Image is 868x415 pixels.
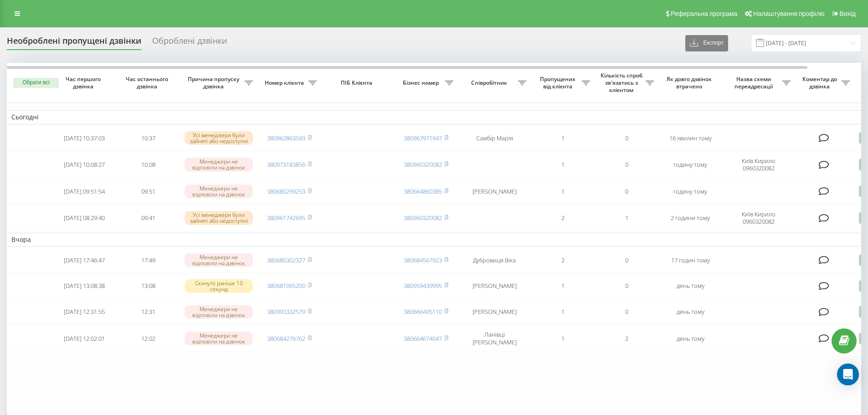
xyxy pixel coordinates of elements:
[185,211,253,225] div: Усі менеджери були зайняті або недоступні
[267,282,305,290] a: 380681065200
[267,214,305,222] a: 380961742695
[671,10,738,17] span: Реферальна програма
[262,79,308,87] span: Номер клієнта
[666,76,715,90] span: Як довго дзвінок втрачено
[152,36,227,50] div: Оброблені дзвінки
[404,256,442,264] a: 380684567923
[123,76,173,90] span: Час останнього дзвінка
[185,253,253,267] div: Менеджери не відповіли на дзвінок
[116,248,180,272] td: 17:49
[116,205,180,231] td: 09:41
[531,300,595,324] td: 1
[531,205,595,231] td: 2
[185,305,253,319] div: Менеджери не відповіли на дзвінок
[658,205,722,231] td: 2 години тому
[267,187,305,195] a: 380680299253
[658,300,722,324] td: день тому
[404,214,442,222] a: 380960320082
[531,152,595,177] td: 1
[52,179,116,204] td: [DATE] 09:51:54
[458,248,531,272] td: Дубровиця Віка
[458,126,531,150] td: Самбір Марія
[404,282,442,290] a: 380959439995
[267,160,305,169] a: 380973183856
[185,158,253,171] div: Менеджери не відповіли на дзвінок
[52,248,116,272] td: [DATE] 17:46:47
[458,300,531,324] td: [PERSON_NAME]
[185,76,245,90] span: Причина пропуску дзвінка
[658,179,722,204] td: годину тому
[60,76,109,90] span: Час першого дзвінка
[531,179,595,204] td: 1
[531,274,595,298] td: 1
[458,274,531,298] td: [PERSON_NAME]
[535,76,582,90] span: Пропущених від клієнта
[658,274,722,298] td: день тому
[722,152,795,177] td: Київ Кирило 0960320082
[462,79,518,87] span: Співробітник
[116,326,180,351] td: 12:02
[658,326,722,351] td: день тому
[800,76,842,90] span: Коментар до дзвінка
[531,126,595,150] td: 1
[595,300,658,324] td: 0
[595,274,658,298] td: 0
[658,248,722,272] td: 17 годин тому
[531,326,595,351] td: 1
[267,256,305,264] a: 380680302327
[267,134,305,142] a: 380962863593
[116,126,180,150] td: 10:37
[404,334,442,343] a: 380664674047
[52,126,116,150] td: [DATE] 10:37:03
[404,134,442,142] a: 380967971947
[329,79,386,87] span: ПІБ Клієнта
[595,326,658,351] td: 2
[404,307,442,316] a: 380666495110
[685,35,728,51] button: Експорт
[185,332,253,345] div: Менеджери не відповіли на дзвінок
[404,160,442,169] a: 380960320082
[52,300,116,324] td: [DATE] 12:31:55
[185,184,253,198] div: Менеджери не відповіли на дзвінок
[116,274,180,298] td: 13:08
[185,279,253,293] div: Скинуто раніше 10 секунд
[840,10,856,17] span: Вихід
[727,76,782,90] span: Назва схеми переадресації
[595,179,658,204] td: 0
[753,10,824,17] span: Налаштування профілю
[185,131,253,145] div: Усі менеджери були зайняті або недоступні
[52,326,116,351] td: [DATE] 12:02:01
[116,179,180,204] td: 09:51
[458,179,531,204] td: [PERSON_NAME]
[458,326,531,351] td: Ланівці [PERSON_NAME]
[595,126,658,150] td: 0
[267,307,305,316] a: 380993332579
[399,79,445,87] span: Бізнес номер
[52,274,116,298] td: [DATE] 13:08:38
[116,152,180,177] td: 10:08
[595,248,658,272] td: 0
[52,152,116,177] td: [DATE] 10:08:27
[267,334,305,343] a: 380684276762
[531,248,595,272] td: 2
[116,300,180,324] td: 12:31
[595,152,658,177] td: 0
[595,205,658,231] td: 1
[658,152,722,177] td: годину тому
[404,187,442,195] a: 380664860385
[837,364,859,385] div: Open Intercom Messenger
[658,126,722,150] td: 16 хвилин тому
[52,205,116,231] td: [DATE] 08:29:40
[7,36,141,50] div: Необроблені пропущені дзвінки
[599,72,646,93] span: Кількість спроб зв'язатись з клієнтом
[13,78,59,88] button: Обрати всі
[722,205,795,231] td: Київ Кирило 0960320082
